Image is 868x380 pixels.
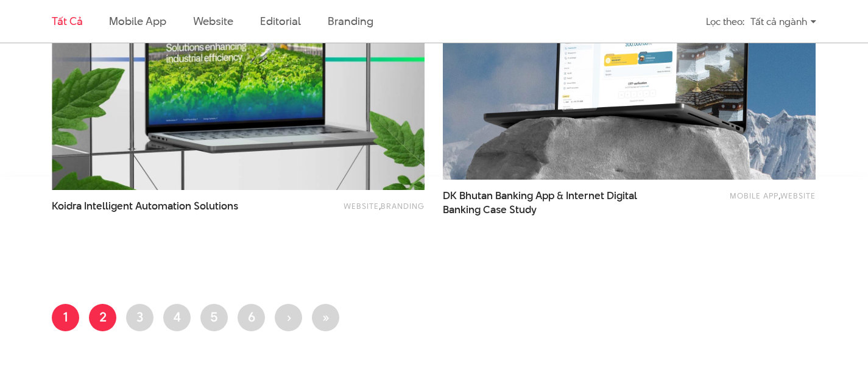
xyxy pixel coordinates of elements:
a: Branding [381,200,425,211]
span: Solutions [194,199,238,213]
a: Website [344,200,379,211]
a: 5 [200,304,228,331]
a: Website [780,190,816,201]
span: Banking Case Study [443,203,537,217]
a: 2 [89,304,116,331]
a: Mobile app [109,13,166,29]
div: Tất cả ngành [750,11,816,32]
a: 3 [126,304,153,331]
span: Koidra [52,199,82,213]
span: Intelligent [84,199,133,213]
span: › [286,308,291,326]
a: Mobile app [730,190,778,201]
span: » [322,308,330,326]
a: 4 [163,304,191,331]
span: DK Bhutan Banking App & Internet Digital [443,189,648,217]
div: Lọc theo: [706,11,744,32]
a: Branding [328,13,373,29]
a: Editorial [260,13,301,29]
div: , [275,199,425,221]
a: Website [193,13,233,29]
a: 6 [238,304,265,331]
a: Koidra Intelligent Automation Solutions [52,199,257,227]
span: Automation [135,199,191,213]
div: , [666,189,816,211]
a: Tất cả [52,13,82,29]
a: DK Bhutan Banking App & Internet DigitalBanking Case Study [443,189,648,217]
